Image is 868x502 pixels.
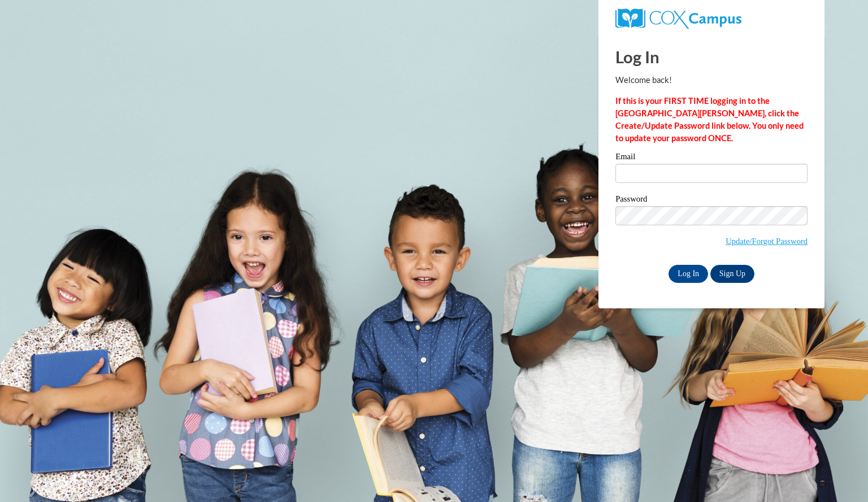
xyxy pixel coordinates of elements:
[615,74,808,86] p: Welcome back!
[710,265,754,283] a: Sign Up
[615,195,808,206] label: Password
[615,45,808,68] h1: Log In
[669,265,708,283] input: Log In
[615,8,741,29] img: COX Campus
[615,13,741,23] a: COX Campus
[615,96,804,143] strong: If this is your FIRST TIME logging in to the [GEOGRAPHIC_DATA][PERSON_NAME], click the Create/Upd...
[726,237,808,246] a: Update/Forgot Password
[615,152,808,164] label: Email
